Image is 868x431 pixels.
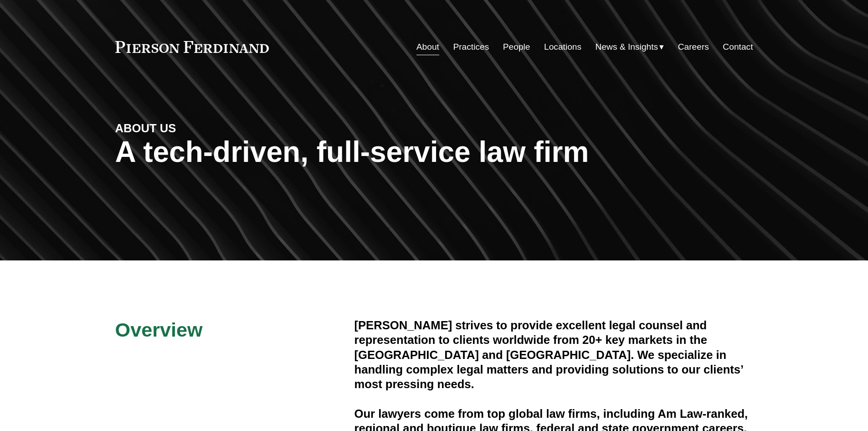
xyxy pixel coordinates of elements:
a: About [416,38,439,56]
a: Careers [678,38,709,56]
a: People [503,38,530,56]
a: Practices [453,38,489,56]
h1: A tech-driven, full-service law firm [115,135,753,169]
a: folder dropdown [596,38,664,56]
span: Overview [115,319,203,341]
a: Locations [544,38,581,56]
h4: [PERSON_NAME] strives to provide excellent legal counsel and representation to clients worldwide ... [354,318,753,392]
span: News & Insights [596,39,658,55]
strong: ABOUT US [115,122,176,135]
a: Contact [723,38,753,56]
